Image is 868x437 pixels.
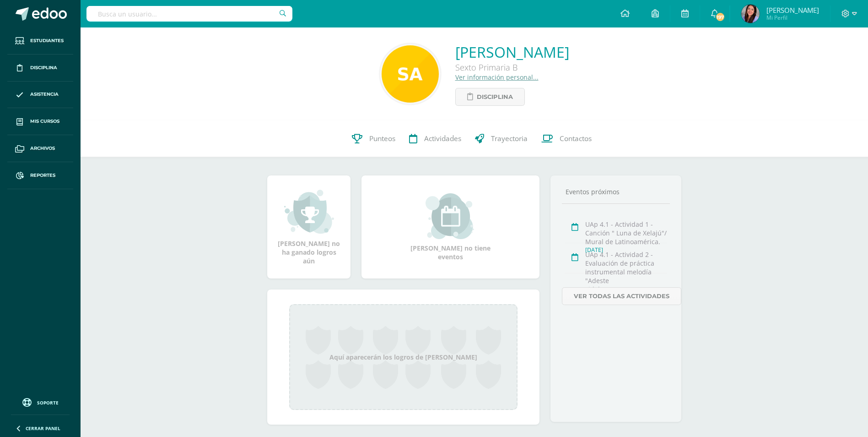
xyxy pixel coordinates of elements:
span: Cerrar panel [26,425,60,432]
span: Trayectoria [491,134,528,143]
img: event_small.png [426,193,475,239]
a: Archivos [7,135,73,162]
a: Contactos [534,120,598,157]
span: Disciplina [30,64,57,71]
span: Soporte [37,399,59,406]
img: achievement_small.png [284,189,334,235]
span: Asistencia [30,91,59,98]
div: UAp 4.1 - Actividad 1 - Canción " Luna de Xelajú"/ Mural de Latinoamérica. [585,220,667,246]
span: Contactos [560,134,592,143]
div: Aquí aparecerán los logros de [PERSON_NAME] [289,304,518,410]
span: [PERSON_NAME] [766,5,819,15]
a: Reportes [7,162,73,189]
input: Busca un usuario... [86,6,292,22]
a: Actividades [402,120,468,157]
div: [PERSON_NAME] no ha ganado logros aún [276,189,341,265]
a: [PERSON_NAME] [455,42,569,62]
a: Soporte [11,396,70,408]
span: Mis cursos [30,118,59,125]
a: Mis cursos [7,108,73,135]
a: Estudiantes [7,27,73,55]
span: 197 [715,12,725,22]
span: Disciplina [477,88,513,105]
div: UAp 4.1 - Actividad 2 - Evaluación de práctica instrumental melodía "Adeste Fideles"/[PERSON_NAME] [585,250,667,294]
a: Disciplina [455,88,525,106]
div: Sexto Primaria B [455,62,569,73]
span: Archivos [30,145,55,152]
a: Asistencia [7,82,73,109]
span: Mi Perfil [766,14,819,22]
a: Punteos [345,120,402,157]
span: Reportes [30,172,55,179]
span: Estudiantes [30,37,64,44]
a: Ver todas las actividades [562,287,681,305]
div: Eventos próximos [562,187,670,196]
img: 973116c3cfe8714e39039c433039b2a3.png [741,5,760,23]
span: Punteos [369,134,395,143]
div: [PERSON_NAME] no tiene eventos [405,193,496,261]
a: Disciplina [7,55,73,82]
a: Ver información personal... [455,73,539,82]
a: Trayectoria [468,120,534,157]
img: a2d73eb5265812d06b4a010cc8c7d846.png [382,45,439,103]
span: Actividades [424,134,461,143]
